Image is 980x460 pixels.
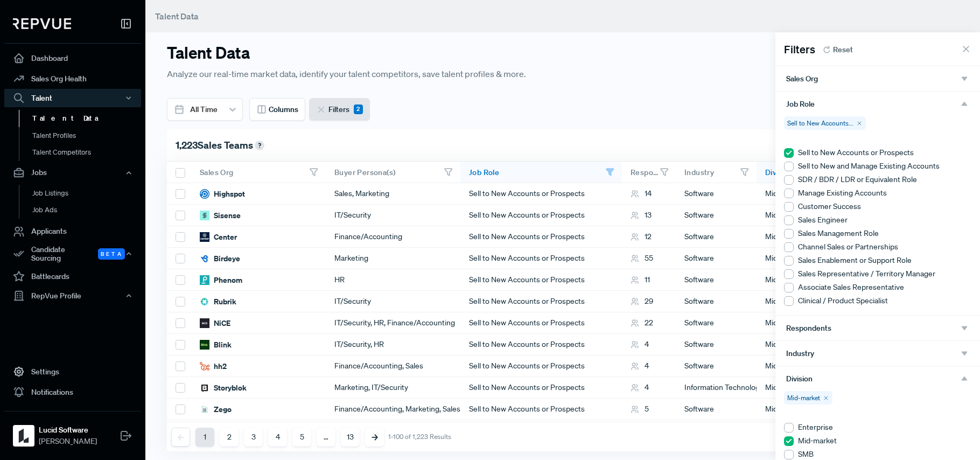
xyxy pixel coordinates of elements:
li: Sales Engineer [784,214,971,226]
button: Industry [775,341,980,366]
li: Customer Success [784,201,971,212]
li: Channel Sales or Partnerships [784,241,971,253]
span: Industry [786,349,814,358]
li: Mid-market [784,435,971,447]
button: Job Role [775,92,980,116]
span: Division [786,374,813,383]
span: Sales Org [786,74,818,83]
li: Sales Management Role [784,228,971,239]
li: Sales Representative / Territory Manager [784,268,971,280]
button: Sales Org [775,66,980,91]
li: Manage Existing Accounts [784,187,971,199]
span: Respondents [786,324,831,332]
li: SMB [784,449,971,460]
div: Sell to New Accounts... [784,116,866,130]
li: Enterprise [784,422,971,433]
span: Job Role [786,100,815,108]
span: Filters [784,41,815,57]
li: Associate Sales Representative [784,282,971,293]
div: Mid-market [784,391,832,405]
li: SDR / BDR / LDR or Equivalent Role [784,174,971,185]
li: Sales Enablement or Support Role [784,255,971,266]
button: Respondents [775,316,980,340]
li: Sell to New Accounts or Prospects [784,147,971,158]
li: Clinical / Product Specialist [784,295,971,306]
span: Reset [833,44,853,55]
button: Division [775,366,980,391]
li: Sell to New and Manage Existing Accounts [784,161,971,172]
